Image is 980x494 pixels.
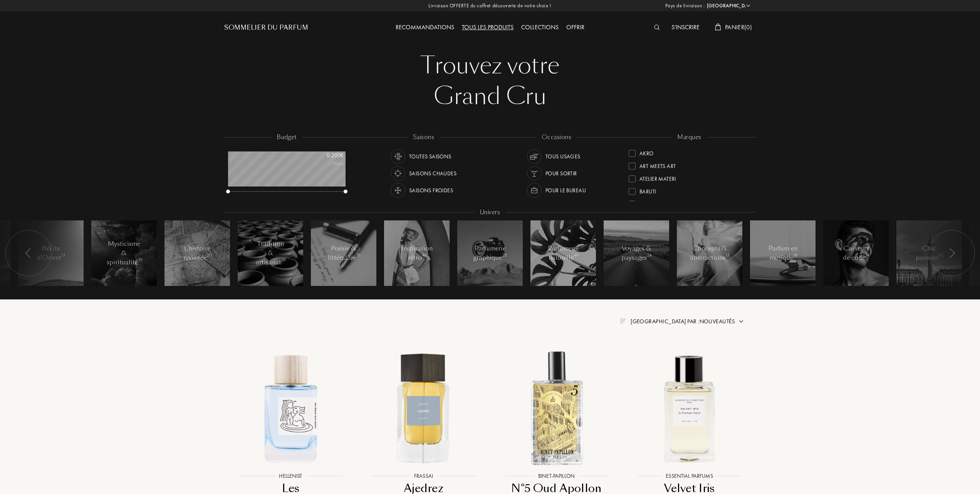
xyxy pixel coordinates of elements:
div: Art Meets Art [639,160,676,170]
span: 45 [422,253,426,258]
div: Collections [517,23,562,33]
div: Univers [475,208,505,217]
span: 79 [282,257,285,263]
img: N°5 Oud Apollon Binet-Papillon [497,348,616,468]
div: Parfum en musique [767,244,799,262]
div: Atelier Materi [639,172,676,183]
div: Casseurs de code [840,244,873,262]
img: usage_season_average_white.svg [393,151,403,162]
div: Toutes saisons [409,149,451,164]
div: Recommandations [392,23,458,33]
div: Tous les produits [458,23,517,33]
img: Les Dieux aux Bains Hellenist [231,348,351,468]
div: occasions [536,133,577,142]
div: /50mL [305,160,344,168]
img: usage_season_cold_white.svg [393,185,403,196]
div: Baruti [639,185,656,195]
a: Sommelier du Parfum [224,23,308,32]
div: Trouvez votre [230,50,750,81]
img: usage_occasion_work_white.svg [529,185,540,196]
a: Offrir [562,23,588,31]
div: Poésie & littérature [327,244,360,262]
img: Ajedrez Frassai [364,348,483,468]
span: Panier ( 0 ) [725,23,752,31]
div: Pour sortir [545,166,577,181]
span: 13 [726,253,730,258]
span: [GEOGRAPHIC_DATA] par : Nouveautés [631,318,735,325]
a: Recommandations [392,23,458,31]
div: Pour le bureau [545,183,586,198]
div: marques [672,133,706,142]
img: search_icn_white.svg [654,25,660,30]
img: filter_by.png [620,319,626,323]
img: usage_season_hot_white.svg [393,168,403,179]
span: 14 [866,253,869,258]
span: 18 [794,253,797,258]
img: Velvet Iris Essential Parfums [629,348,749,468]
a: Tous les produits [458,23,517,31]
span: 15 [357,253,360,258]
div: budget [271,133,302,142]
div: Akro [639,147,654,157]
span: 49 [574,253,578,258]
img: arrow.png [738,318,744,324]
div: Tradition & artisanat [254,239,287,267]
img: arr_left.svg [25,248,32,258]
div: Parfumerie graphique [473,244,507,262]
div: Parfumerie naturelle [547,244,580,262]
div: Binet-Papillon [639,198,678,208]
div: Saisons chaudes [409,166,456,181]
img: cart_white.svg [715,24,721,30]
div: Voyages & paysages [620,244,653,262]
img: usage_occasion_all_white.svg [529,151,540,162]
div: Grand Cru [230,81,750,112]
img: arr_left.svg [949,248,955,258]
a: S'inscrire [668,23,703,31]
div: Tous usages [545,149,581,164]
div: Saisons froides [409,183,453,198]
div: saisons [408,133,440,142]
div: 0 - 200 € [305,151,344,160]
img: usage_occasion_party_white.svg [529,168,540,179]
div: Inspiration rétro [401,244,433,262]
a: Collections [517,23,562,31]
span: 23 [502,253,507,258]
div: S'inscrire [668,23,703,33]
div: Mysticisme & spiritualité [107,239,142,267]
span: 20 [207,253,211,258]
span: 24 [647,253,652,258]
span: Pays de livraison : [665,2,705,10]
div: Concepts & abstractions [690,244,729,262]
span: 10 [138,257,142,263]
img: arrow_w.png [745,3,751,8]
div: Offrir [562,23,588,33]
div: L'histoire revisitée [181,244,214,262]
